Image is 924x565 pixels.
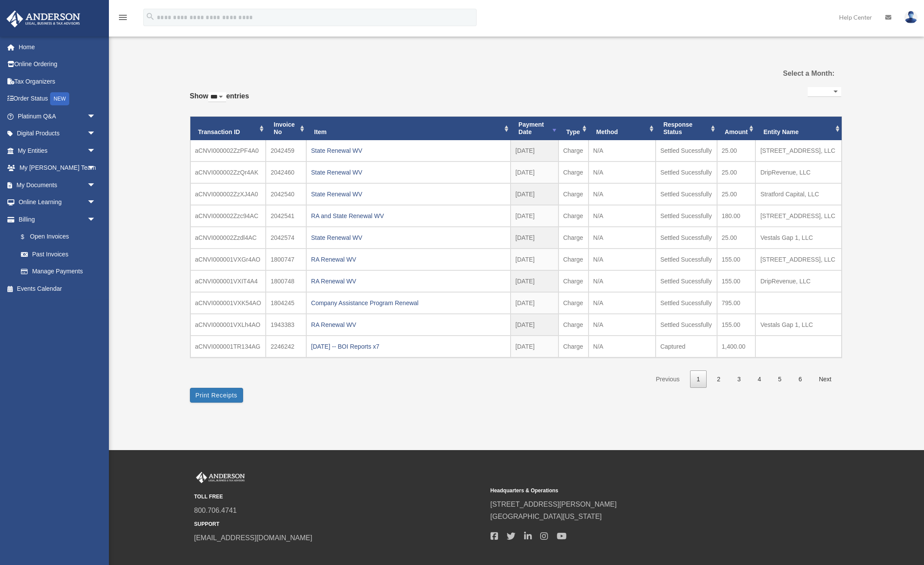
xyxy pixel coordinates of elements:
[306,117,511,140] th: Item: activate to sort column ascending
[511,161,558,183] td: [DATE]
[589,314,656,336] td: N/A
[904,11,917,24] img: User Pic
[12,263,109,280] a: Manage Payments
[717,249,756,270] td: 155.00
[589,117,656,140] th: Method: activate to sort column ascending
[772,370,788,388] a: 5
[717,161,756,183] td: 25.00
[656,161,717,183] td: Settled Sucessfully
[558,336,589,357] td: Charge
[6,56,109,73] a: Online Ordering
[190,270,266,292] td: aCNVI000001VXIT4A4
[87,211,105,229] span: arrow_drop_down
[717,117,756,140] th: Amount: activate to sort column ascending
[558,140,589,161] td: Charge
[190,249,266,270] td: aCNVI000001VXGr4AO
[656,270,717,292] td: Settled Sucessfully
[311,210,506,222] div: RA and State Renewal WV
[26,232,30,242] span: $
[266,292,306,314] td: 1804245
[6,38,109,56] a: Home
[656,183,717,205] td: Settled Sucessfully
[739,67,834,80] label: Select a Month:
[656,140,717,161] td: Settled Sucessfully
[6,73,109,90] a: Tax Organizers
[656,205,717,227] td: Settled Sucessfully
[792,370,809,388] a: 6
[190,292,266,314] td: aCNVI000001VXK54AO
[717,336,756,357] td: 1,400.00
[589,183,656,205] td: N/A
[589,140,656,161] td: N/A
[755,227,841,249] td: Vestals Gap 1, LLC
[194,507,237,514] a: 800.706.4741
[656,249,717,270] td: Settled Sucessfully
[755,117,841,140] th: Entity Name: activate to sort column ascending
[12,246,105,263] a: Past Invoices
[6,125,109,142] a: Digital Productsarrow_drop_down
[717,270,756,292] td: 155.00
[266,227,306,249] td: 2042574
[12,228,109,246] a: $Open Invoices
[558,183,589,205] td: Charge
[190,183,266,205] td: aCNVI000002ZzXJ4A0
[589,227,656,249] td: N/A
[656,227,717,249] td: Settled Sucessfully
[558,270,589,292] td: Charge
[6,108,109,125] a: Platinum Q&Aarrow_drop_down
[751,370,768,388] a: 4
[266,270,306,292] td: 1800748
[266,205,306,227] td: 2042541
[656,292,717,314] td: Settled Sucessfully
[558,227,589,249] td: Charge
[87,194,105,212] span: arrow_drop_down
[87,159,105,177] span: arrow_drop_down
[656,314,717,336] td: Settled Sucessfully
[190,161,266,183] td: aCNVI000002ZzQr4AK
[311,297,506,309] div: Company Assistance Program Renewal
[190,90,249,111] label: Show entries
[511,249,558,270] td: [DATE]
[190,336,266,357] td: aCNVI000001TR134AG
[511,292,558,314] td: [DATE]
[190,140,266,161] td: aCNVI000002ZzPF4A0
[190,388,243,403] button: Print Receipts
[589,292,656,314] td: N/A
[6,194,109,211] a: Online Learningarrow_drop_down
[266,161,306,183] td: 2042460
[558,249,589,270] td: Charge
[511,336,558,357] td: [DATE]
[589,249,656,270] td: N/A
[812,370,838,388] a: Next
[6,211,109,228] a: Billingarrow_drop_down
[491,486,781,495] small: Headquarters & Operations
[511,117,558,140] th: Payment Date: activate to sort column ascending
[266,249,306,270] td: 1800747
[511,140,558,161] td: [DATE]
[311,340,506,353] div: [DATE] -- BOI Reports x7
[311,319,506,331] div: RA Renewal WV
[690,370,707,388] a: 1
[266,314,306,336] td: 1943383
[755,205,841,227] td: [STREET_ADDRESS], LLC
[118,12,128,23] i: menu
[118,15,128,23] a: menu
[6,90,109,108] a: Order StatusNEW
[589,270,656,292] td: N/A
[146,12,155,21] i: search
[717,140,756,161] td: 25.00
[311,275,506,287] div: RA Renewal WV
[208,92,226,102] select: Showentries
[190,117,266,140] th: Transaction ID: activate to sort column ascending
[491,501,617,508] a: [STREET_ADDRESS][PERSON_NAME]
[589,336,656,357] td: N/A
[194,472,247,483] img: Anderson Advisors Platinum Portal
[755,270,841,292] td: DripRevenue, LLC
[266,140,306,161] td: 2042459
[190,314,266,336] td: aCNVI000001VXLh4AO
[558,161,589,183] td: Charge
[6,142,109,159] a: My Entitiesarrow_drop_down
[87,108,105,125] span: arrow_drop_down
[311,166,506,178] div: State Renewal WV
[311,253,506,266] div: RA Renewal WV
